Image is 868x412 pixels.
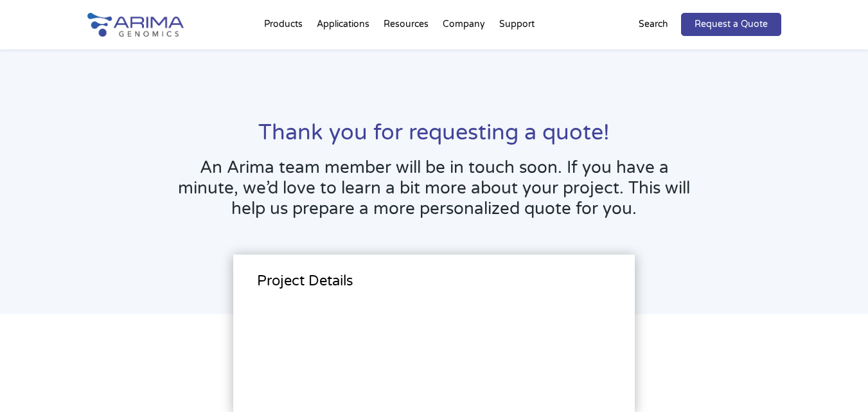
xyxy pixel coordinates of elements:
img: Arima-Genomics-logo [87,13,184,37]
iframe: Form 1 [257,301,610,397]
span: Project Details [257,273,353,289]
h1: Thank you for requesting a quote! [173,118,695,157]
a: Request a Quote [681,13,781,36]
h3: An Arima team member will be in touch soon. If you have a minute, we’d love to learn a bit more a... [173,157,695,229]
p: Search [639,16,668,33]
